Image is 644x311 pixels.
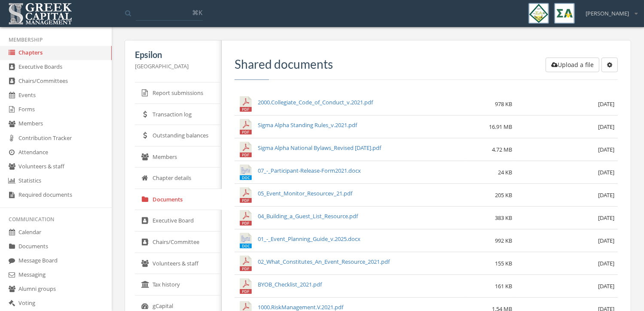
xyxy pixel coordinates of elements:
[238,233,253,248] img: 01_-_Event_Planning_Guide_v.2025.docx
[238,165,253,180] img: 07_-_Participant-Release-Form2021.docx
[135,253,222,274] a: Volunteers & staff
[258,98,373,106] a: 2000.Collegiate_Code_of_Conduct_v.2021.pdf
[238,96,253,112] img: 2000.Collegiate_Code_of_Conduct_v.2021.pdf
[258,303,343,311] a: 1000.RiskManagement.V.2021.pdf
[598,259,614,267] span: [DATE]
[598,282,614,290] span: [DATE]
[495,191,512,199] span: 205 KB
[598,146,614,153] span: [DATE]
[135,82,222,104] a: Report submissions
[258,258,390,265] a: 02_What_Constitutes_An_Event_Resource_2021.pdf
[135,104,222,125] a: Transaction log
[258,144,381,152] a: Sigma Alpha National Bylaws_Revised [DATE].pdf
[598,237,614,244] span: [DATE]
[598,214,614,222] span: [DATE]
[489,123,512,131] span: 16.91 MB
[492,146,512,153] span: 4.72 MB
[580,3,638,18] div: [PERSON_NAME]
[135,232,222,253] a: Chairs/Committee
[135,146,222,168] a: Members
[238,278,253,294] img: BYOB_Checklist_2021.pdf
[135,50,211,59] h5: Epsilon
[598,123,614,131] span: [DATE]
[498,168,512,176] span: 24 KB
[238,142,253,157] img: Sigma Alpha National Bylaws_Revised 9.15.25.pdf
[495,214,512,222] span: 383 KB
[598,168,614,176] span: [DATE]
[598,191,614,199] span: [DATE]
[238,256,253,271] img: 02_What_Constitutes_An_Event_Resource_2021.pdf
[258,189,352,197] a: 05_Event_Monitor_Resourcev_21.pdf
[586,9,629,18] span: [PERSON_NAME]
[135,61,211,71] p: [GEOGRAPHIC_DATA]
[135,168,222,189] a: Chapter details
[258,212,358,220] a: 04_Building_a_Guest_List_Resource.pdf
[135,189,222,210] a: Documents
[238,187,253,203] img: 05_Event_Monitor_Resourcev_21.pdf
[495,100,512,108] span: 978 KB
[192,8,202,17] span: ⌘K
[495,259,512,267] span: 155 KB
[258,167,361,174] a: 07_-_Participant-Release-Form2021.docx
[495,282,512,290] span: 161 KB
[238,210,253,226] img: 04_Building_a_Guest_List_Resource.pdf
[235,58,618,71] h3: Shared documents
[598,100,614,108] span: [DATE]
[238,119,253,134] img: Sigma Alpha Standing Rules_v.2021.pdf
[135,274,222,296] a: Tax history
[495,237,512,244] span: 992 KB
[135,125,222,146] a: Outstanding balances
[258,235,360,243] a: 01_-_Event_Planning_Guide_v.2025.docx
[258,281,322,288] a: BYOB_Checklist_2021.pdf
[135,210,222,232] a: Executive Board
[258,121,357,129] a: Sigma Alpha Standing Rules_v.2021.pdf
[546,58,599,72] button: Upload a file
